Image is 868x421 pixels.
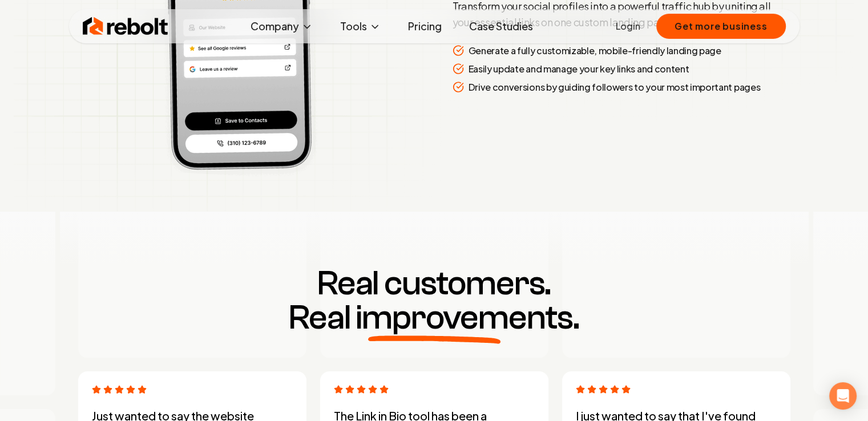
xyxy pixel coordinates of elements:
[399,15,451,38] a: Pricing
[289,301,579,335] span: Real improvements.
[829,382,857,410] div: Open Intercom Messenger
[83,15,168,38] img: Rebolt Logo
[656,14,786,39] button: Get more business
[460,15,542,38] a: Case Studies
[241,15,322,38] button: Company
[69,266,800,335] h3: Real customers.
[469,44,721,58] p: Generate a fully customizable, mobile-friendly landing page
[469,62,689,76] p: Easily update and manage your key links and content
[469,80,761,94] p: Drive conversions by guiding followers to your most important pages
[616,19,640,33] a: Login
[331,15,390,38] button: Tools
